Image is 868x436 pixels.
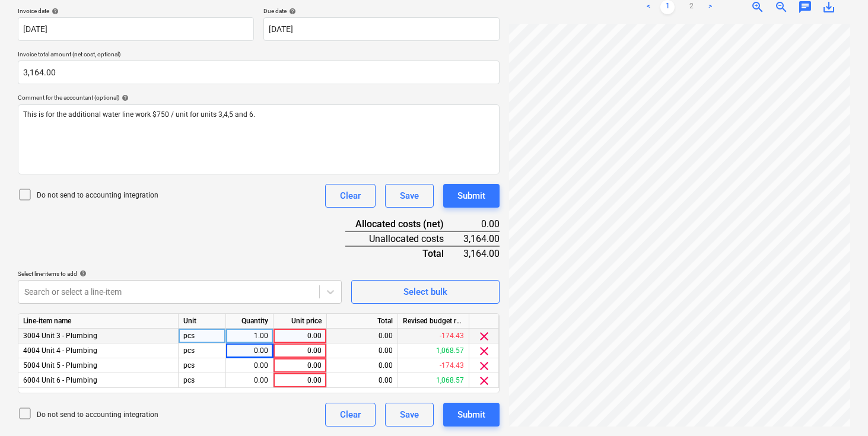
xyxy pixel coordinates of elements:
[463,217,499,231] div: 0.00
[263,17,500,41] input: Due date not specified
[400,407,419,422] div: Save
[345,246,463,260] div: Total
[463,246,499,260] div: 3,164.00
[226,314,274,329] div: Quantity
[325,403,376,427] button: Clear
[231,373,268,388] div: 0.00
[37,410,158,420] p: Do not send to accounting integration
[477,359,491,373] span: clear
[477,329,491,343] span: clear
[18,270,342,278] div: Select line-items to add
[398,343,469,358] div: 1,068.57
[457,188,485,203] div: Submit
[18,94,500,101] div: Comment for the accountant (optional)
[325,184,376,208] button: Clear
[49,8,59,15] span: help
[179,314,226,329] div: Unit
[398,314,469,329] div: Revised budget remaining
[340,407,361,422] div: Clear
[327,343,398,358] div: 0.00
[403,284,447,300] div: Select bulk
[400,188,419,203] div: Save
[345,217,463,231] div: Allocated costs (net)
[77,270,87,277] span: help
[23,346,97,355] span: 4004 Unit 4 - Plumbing
[18,7,254,15] div: Invoice date
[340,188,361,203] div: Clear
[231,343,268,358] div: 0.00
[278,358,322,373] div: 0.00
[345,231,463,246] div: Unallocated costs
[18,17,254,41] input: Invoice date not specified
[179,373,226,388] div: pcs
[327,314,398,329] div: Total
[327,373,398,388] div: 0.00
[37,190,158,201] p: Do not send to accounting integration
[327,329,398,343] div: 0.00
[278,343,322,358] div: 0.00
[23,332,97,340] span: 3004 Unit 3 - Plumbing
[231,329,268,343] div: 1.00
[457,407,485,422] div: Submit
[385,403,434,427] button: Save
[809,379,868,436] iframe: Chat Widget
[351,280,500,304] button: Select bulk
[278,329,322,343] div: 0.00
[18,61,500,84] input: Invoice total amount (net cost, optional)
[443,184,500,208] button: Submit
[477,344,491,358] span: clear
[398,329,469,343] div: -174.43
[119,94,129,101] span: help
[23,110,255,119] span: This is for the additional water line work $750 / unit for units 3,4,5 and 6.
[443,403,500,427] button: Submit
[398,358,469,373] div: -174.43
[179,343,226,358] div: pcs
[477,374,491,388] span: clear
[179,329,226,343] div: pcs
[231,358,268,373] div: 0.00
[263,7,500,15] div: Due date
[179,358,226,373] div: pcs
[327,358,398,373] div: 0.00
[287,8,296,15] span: help
[278,373,322,388] div: 0.00
[23,361,97,370] span: 5004 Unit 5 - Plumbing
[385,184,434,208] button: Save
[398,373,469,388] div: 1,068.57
[463,231,499,246] div: 3,164.00
[23,376,97,384] span: 6004 Unit 6 - Plumbing
[18,314,179,329] div: Line-item name
[18,50,500,61] p: Invoice total amount (net cost, optional)
[274,314,327,329] div: Unit price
